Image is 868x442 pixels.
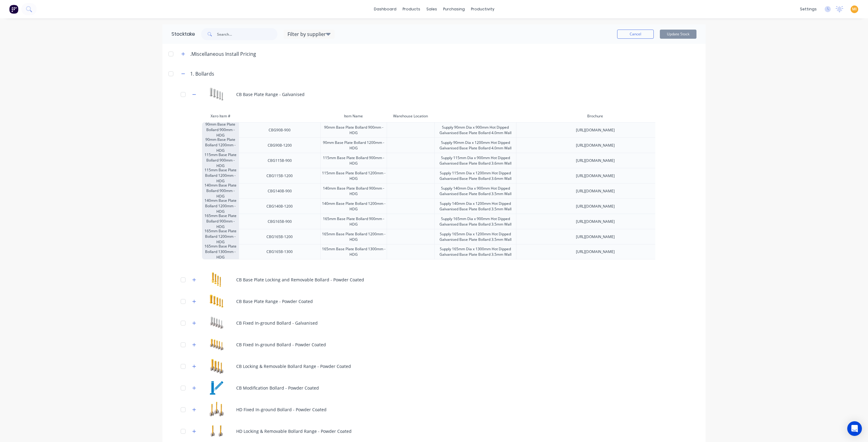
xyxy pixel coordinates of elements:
div: Supply 115mm Dia x 1200mm Hot Dipped Galvanised Base Plate Bollard 3.6mm Wall [434,168,516,183]
div: 140mm Base Plate Bollard 1200mm - HDG [320,198,387,214]
input: Search... [217,28,277,40]
div: 1. Bollards [190,70,214,77]
div: [URL][DOMAIN_NAME] [516,214,674,229]
div: 165mm Base Plate Bollard 1200mm - HDG [202,229,239,244]
div: 165mm Base Plate Bollard 1200mm - HDG [320,229,387,244]
div: Brochure [516,110,674,122]
div: 165mm Base Plate Bollard 900mm - HDG [320,214,387,229]
div: Supply 90mm Dia x 1200mm Hot Dipped Galvanised Base Plate Bollard 4.0mm Wall [434,137,516,153]
div: Stocktake [162,24,195,44]
div: [URL][DOMAIN_NAME] [516,244,674,259]
div: purchasing [440,5,468,14]
div: [URL][DOMAIN_NAME] [516,137,674,153]
div: 140mm Base Plate Bollard 900mm - HDG [320,183,387,198]
div: Open Intercom Messenger [847,421,862,436]
div: CBG90B-1200 [239,137,320,153]
div: 115mm Base Plate Bollard 1200mm - HDG [202,168,239,183]
div: [URL][DOMAIN_NAME] [516,122,674,137]
div: CBG140B-1200 [239,198,320,214]
div: CBG115B-900 [239,153,320,168]
div: Warehouse Location [387,110,434,122]
div: CBG165B-1200 [239,229,320,244]
div: 90mm Base Plate Bollard 1200mm - HDG [320,137,387,153]
div: CBG140B-900 [239,183,320,198]
div: sales [423,5,440,14]
div: Supply 165mm Dia x 1200mm Hot Dipped Galvanised Base Plate Bollard 3.5mm Wall [434,229,516,244]
div: Supply 165mm Dia x 1300mm Hot Dipped Galvanised Base Plate Bollard 3.5mm Wall [434,244,516,259]
div: CBG165B-1300 [239,244,320,259]
div: [URL][DOMAIN_NAME] [516,168,674,183]
div: Xero Item # [202,110,239,122]
div: Item Name [320,110,387,122]
div: 165mm Base Plate Bollard 900mm - HDG [202,214,239,229]
div: [URL][DOMAIN_NAME] [516,198,674,214]
div: 90mm Base Plate Bollard 900mm - HDG [202,122,239,137]
div: 165mm Base Plate Bollard 1300mm - HDG [320,244,387,259]
div: 115mm Base Plate Bollard 900mm - HDG [320,153,387,168]
div: 140mm Base Plate Bollard 1200mm - HDG [202,198,239,214]
div: Supply 140mm Dia x 900mm Hot Dipped Galvanised Base Plate Bollard 3.5mm Wall [434,183,516,198]
div: settings [797,5,820,14]
div: [URL][DOMAIN_NAME] [516,229,674,244]
img: Factory [9,5,18,14]
div: 165mm Base Plate Bollard 1300mm - HDG [202,244,239,259]
button: Update Stock [660,30,696,39]
div: CBG90B-900 [239,122,320,137]
div: 115mm Base Plate Bollard 900mm - HDG [202,153,239,168]
a: dashboard [371,5,400,14]
span: MI [852,6,857,12]
div: Supply 165mm Dia x 900mm Hot Dipped Galvanised Base Plate Bollard 3.5mm Wall [434,214,516,229]
div: CBG165B-900 [239,214,320,229]
div: Supply 140mm Dia x 1200mm Hot Dipped Galvanised Base Plate Bollard 3.5mm Wall [434,198,516,214]
div: Supply 115mm Dia x 900mm Hot Dipped Galvanised Base Plate Bollard 3.6mm Wall [434,153,516,168]
div: [URL][DOMAIN_NAME] [516,153,674,168]
div: 90mm Base Plate Bollard 1200mm - HDG [202,137,239,153]
div: 140mm Base Plate Bollard 900mm - HDG [202,183,239,198]
div: CBG115B-1200 [239,168,320,183]
div: 115mm Base Plate Bollard 1200mm - HDG [320,168,387,183]
button: Cancel [617,30,654,39]
div: Supply 90mm Dia x 900mm Hot Dipped Galvanised Base Plate Bollard 4.0mm Wall [434,122,516,137]
div: products [400,5,423,14]
div: productivity [468,5,497,14]
div: Filter by supplier [284,30,334,38]
div: 90mm Base Plate Bollard 900mm - HDG [320,122,387,137]
div: .Miscellaneous Install Pricing [190,50,256,58]
div: [URL][DOMAIN_NAME] [516,183,674,198]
